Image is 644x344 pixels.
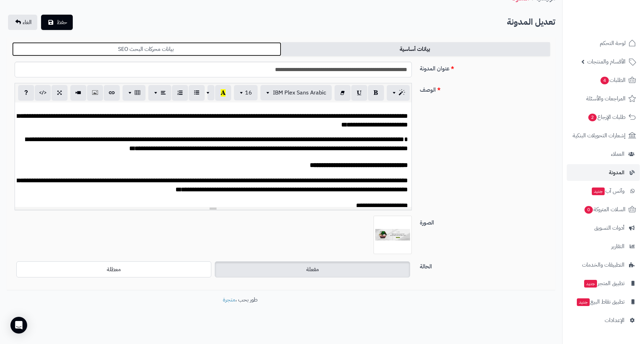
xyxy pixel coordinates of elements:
[588,112,626,122] span: طلبات الإرجاع
[273,89,326,97] span: IBM Plex Sans Arabic
[584,206,593,214] span: 0
[586,94,626,104] span: المراجعات والأسئلة
[594,223,625,233] span: أدوات التسويق
[584,205,626,214] span: السلات المتروكة
[281,42,550,56] a: بيانات أساسية
[567,183,640,199] a: وآتس آبجديد
[567,220,640,236] a: أدوات التسويق
[611,242,625,251] span: التقارير
[609,168,625,177] span: المدونة
[567,257,640,273] a: التطبيقات والخدمات
[600,75,626,85] span: الطلبات
[417,216,553,227] label: الصورة
[306,265,319,274] span: مفعلة
[597,5,637,20] img: logo-2.png
[567,90,640,107] a: المراجعات والأسئلة
[573,131,626,140] span: إشعارات التحويلات البنكية
[567,72,640,89] a: الطلبات4
[8,15,37,30] a: الغاء
[567,238,640,255] a: التقارير
[417,62,553,73] label: عنوان المدونة
[567,35,640,52] a: لوحة التحكم
[107,265,121,274] span: معطلة
[567,275,640,292] a: تطبيق المتجرجديد
[260,85,332,100] button: IBM Plex Sans Arabic
[567,164,640,181] a: المدونة
[417,260,553,271] label: الحالة
[41,15,73,30] button: حفظ
[567,127,640,144] a: إشعارات التحويلات البنكية
[567,146,640,162] a: العملاء
[592,188,605,195] span: جديد
[507,15,555,29] h2: تعديل المدونة
[600,77,609,85] span: 4
[588,114,597,122] span: 2
[587,57,626,67] span: الأقسام والمنتجات
[234,85,258,100] button: 16
[567,109,640,125] a: طلبات الإرجاع2
[567,293,640,310] a: تطبيق نقاط البيعجديد
[584,280,597,288] span: جديد
[576,297,625,307] span: تطبيق نقاط البيع
[417,83,553,94] label: الوصف
[245,89,252,97] span: 16
[611,149,625,159] span: العملاء
[583,278,625,288] span: تطبيق المتجر
[12,42,281,56] a: بيانات محركات البحث SEO
[600,38,626,48] span: لوحة التحكم
[57,18,67,26] span: حفظ
[223,296,235,304] a: متجرة
[582,260,625,270] span: التطبيقات والخدمات
[23,18,32,26] span: الغاء
[567,201,640,218] a: السلات المتروكة0
[567,312,640,329] a: الإعدادات
[605,315,625,325] span: الإعدادات
[577,298,590,306] span: جديد
[10,317,27,334] div: Open Intercom Messenger
[591,186,625,196] span: وآتس آب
